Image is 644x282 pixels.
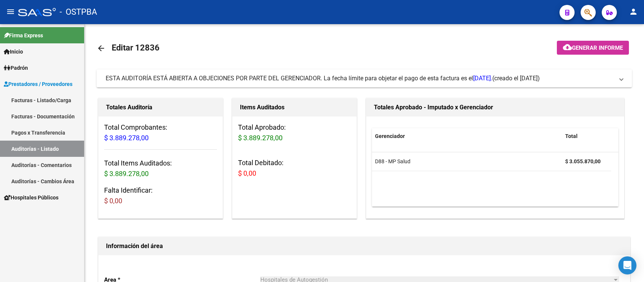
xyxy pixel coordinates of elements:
[104,197,122,205] span: $ 0,00
[104,134,149,142] span: $ 3.889.278,00
[238,158,351,179] h3: Total Debitado:
[572,44,623,51] span: Generar informe
[4,64,28,72] span: Padrón
[106,240,622,252] h1: Información del área
[618,256,636,274] div: Open Intercom Messenger
[106,75,492,82] span: ESTA AUDITORÍA ESTÁ ABIERTA A OBJECIONES POR PARTE DEL GERENCIADOR. La fecha límite para objetar ...
[238,122,351,143] h3: Total Aprobado:
[97,69,632,87] mat-expansion-panel-header: ESTA AUDITORÍA ESTÁ ABIERTA A OBJECIONES POR PARTE DEL GERENCIADOR. La fecha límite para objetar ...
[563,43,572,52] mat-icon: cloud_download
[629,7,638,16] mat-icon: person
[4,193,58,202] span: Hospitales Públicos
[562,128,611,144] datatable-header-cell: Total
[104,170,149,178] span: $ 3.889.278,00
[104,122,217,143] h3: Total Comprobantes:
[104,185,217,206] h3: Falta Identificar:
[375,158,410,164] span: D88 - MP Salud
[6,7,15,16] mat-icon: menu
[473,75,492,82] span: [DATE].
[4,80,72,88] span: Prestadores / Proveedores
[4,48,23,56] span: Inicio
[97,44,106,53] mat-icon: arrow_back
[238,169,256,177] span: $ 0,00
[374,101,617,113] h1: Totales Aprobado - Imputado x Gerenciador
[375,133,405,139] span: Gerenciador
[372,128,562,144] datatable-header-cell: Gerenciador
[112,43,160,52] span: Editar 12836
[238,134,283,142] span: $ 3.889.278,00
[104,158,217,179] h3: Total Items Auditados:
[557,41,629,55] button: Generar informe
[240,101,349,113] h1: Items Auditados
[565,133,578,139] span: Total
[565,158,601,164] strong: $ 3.055.870,00
[4,31,43,40] span: Firma Express
[492,74,540,83] span: (creado el [DATE])
[60,4,97,20] span: - OSTPBA
[106,101,215,113] h1: Totales Auditoría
